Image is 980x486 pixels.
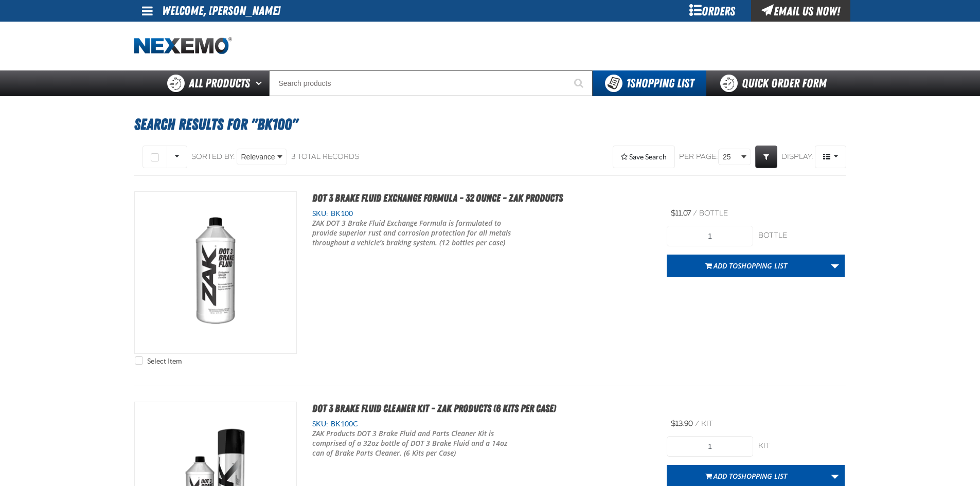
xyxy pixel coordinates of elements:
[312,192,563,204] a: DOT 3 Brake Fluid Exchange Formula - 32 Ounce - ZAK Products
[135,356,143,365] input: Select Item
[626,76,694,91] span: Shopping List
[134,111,846,138] h1: Search Results for "BK100"
[723,152,739,163] span: 25
[593,70,706,96] button: You have 1 Shopping List. Open to view details
[815,146,846,168] span: Product Grid Views Toolbar
[706,70,846,96] a: Quick Order Form
[167,146,187,168] button: Rows selection options
[679,152,718,162] span: Per page:
[252,70,269,96] button: Open All Products pages
[781,152,813,161] span: Display:
[714,261,787,271] span: Add to
[701,419,713,428] span: kit
[738,261,787,271] span: Shopping List
[134,37,232,55] img: Nexemo logo
[815,146,846,168] button: Product Grid Views Toolbar
[191,152,235,161] span: Sorted By:
[626,76,630,91] strong: 1
[738,471,787,481] span: Shopping List
[667,436,753,457] input: Product Quantity
[241,152,275,163] span: Relevance
[693,209,697,218] span: /
[312,209,652,219] div: SKU:
[135,192,296,353] img: DOT 3 Brake Fluid Exchange Formula - 32 Ounce - ZAK Products
[629,153,667,161] span: Save Search
[567,70,593,96] button: Start Searching
[134,37,232,55] a: Home
[755,146,777,168] a: Expand or Collapse Grid Filters
[671,209,691,218] span: $11.07
[269,70,593,96] input: Search
[695,419,699,428] span: /
[291,152,359,162] div: 3 total records
[135,192,296,353] : View Details of the DOT 3 Brake Fluid Exchange Formula - 32 Ounce - ZAK Products
[189,74,250,93] span: All Products
[328,209,353,218] span: BK100
[312,402,556,415] a: DOT 3 Brake Fluid Cleaner Kit - ZAK Products (6 Kits per Case)
[758,441,845,451] div: kit
[328,420,358,428] span: BK100C
[312,219,516,248] p: ZAK DOT 3 Brake Fluid Exchange Formula is formulated to provide superior rust and corrosion prote...
[667,255,826,277] button: Add toShopping List
[714,471,787,481] span: Add to
[667,226,753,246] input: Product Quantity
[699,209,728,218] span: bottle
[825,255,845,277] a: More Actions
[671,419,693,428] span: $13.90
[758,231,845,241] div: bottle
[312,419,652,429] div: SKU:
[613,146,675,168] button: Expand or Collapse Saved Search drop-down to save a search query
[135,356,182,366] label: Select Item
[312,429,516,458] p: ZAK Products DOT 3 Brake Fluid and Parts Cleaner Kit is comprised of a 32oz bottle of DOT 3 Brake...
